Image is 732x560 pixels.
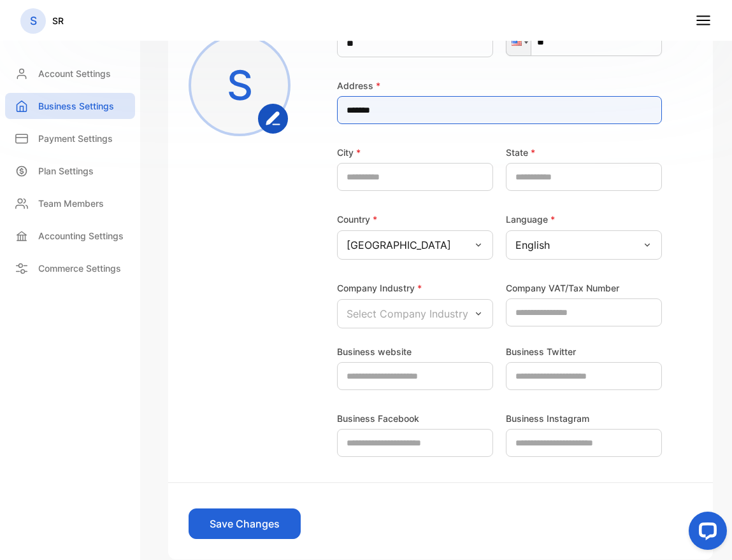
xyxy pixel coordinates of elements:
label: Address [337,79,380,92]
label: Company VAT/Tax Number [506,281,619,295]
label: Country [337,214,377,225]
p: Accounting Settings [38,229,124,242]
p: Account Settings [38,67,111,80]
p: SR [52,14,64,27]
a: Commerce Settings [5,255,135,281]
a: Accounting Settings [5,223,135,249]
label: Company Industry [337,283,422,293]
label: Business Instagram [506,412,589,425]
button: Save Changes [189,508,301,539]
label: Language [506,214,555,225]
p: Plan Settings [38,164,94,178]
label: City [337,146,361,159]
p: Payment Settings [38,132,113,145]
p: Team Members [38,197,104,210]
p: S [30,13,37,29]
div: United States: + 1 [506,29,531,55]
p: English [515,237,550,253]
p: Select Company Industry [347,306,468,321]
a: Plan Settings [5,158,135,184]
p: [GEOGRAPHIC_DATA] [347,237,451,253]
a: Team Members [5,190,135,216]
p: Commerce Settings [38,262,121,275]
label: State [506,146,535,159]
a: Payment Settings [5,125,135,151]
label: Business website [337,345,412,358]
p: Business Settings [38,99,114,113]
iframe: LiveChat chat widget [678,507,732,560]
label: Business Facebook [337,412,419,425]
a: Account Settings [5,60,135,87]
label: Business Twitter [506,345,576,358]
a: Business Settings [5,93,135,119]
p: S [227,55,253,116]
